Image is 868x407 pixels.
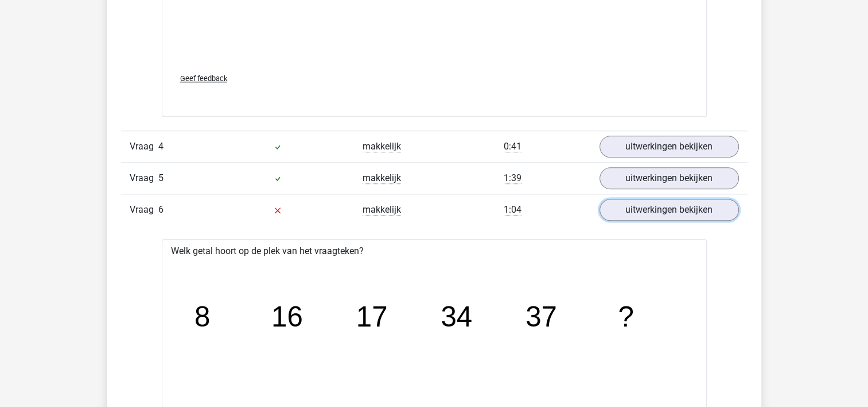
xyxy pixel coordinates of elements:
span: makkelijk [363,172,401,184]
tspan: 16 [271,301,303,332]
tspan: 8 [194,301,210,332]
span: makkelijk [363,141,401,152]
tspan: 37 [526,301,557,332]
a: uitwerkingen bekijken [600,136,739,158]
span: 6 [158,204,164,215]
span: makkelijk [363,204,401,216]
tspan: ? [618,301,633,332]
span: Vraag [130,171,158,185]
a: uitwerkingen bekijken [600,167,739,189]
span: 5 [158,172,164,183]
tspan: 17 [356,301,387,332]
tspan: 34 [441,301,472,332]
span: Geef feedback [180,74,227,83]
span: 1:39 [504,172,521,184]
span: 4 [158,141,164,152]
a: uitwerkingen bekijken [600,199,739,221]
span: Vraag [130,140,158,153]
span: 0:41 [504,141,521,152]
span: Vraag [130,203,158,217]
span: 1:04 [504,204,521,216]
